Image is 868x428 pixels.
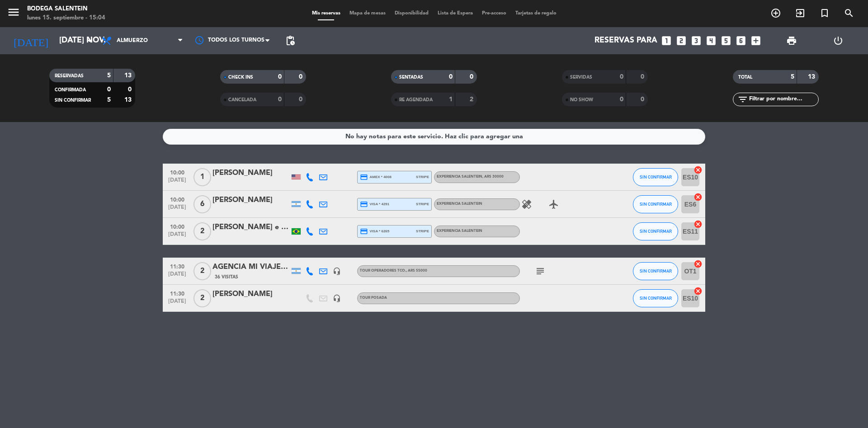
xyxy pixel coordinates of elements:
[193,222,211,240] span: 2
[166,288,189,298] span: 11:30
[620,74,623,80] strong: 0
[750,35,762,47] i: add_box
[107,86,111,93] strong: 0
[117,38,148,44] span: Almuerzo
[55,88,86,92] span: CONFIRMADA
[433,11,477,16] span: Lista de Espera
[360,269,427,273] span: Tour operadores tco.
[477,11,511,16] span: Pre-acceso
[640,202,672,207] span: SIN CONFIRMAR
[633,195,678,213] button: SIN CONFIRMAR
[107,72,111,79] strong: 5
[437,175,504,179] span: Experiencia Salentein
[416,228,429,234] span: stripe
[470,74,475,80] strong: 0
[212,221,289,233] div: [PERSON_NAME] e [PERSON_NAME]
[690,35,702,47] i: looks_3
[808,74,817,80] strong: 13
[124,97,133,103] strong: 13
[166,167,189,177] span: 10:00
[307,11,345,16] span: Mis reservas
[360,296,387,300] span: Tour Posada
[737,94,748,105] i: filter_list
[333,267,341,275] i: headset_mic
[521,199,532,210] i: healing
[84,35,95,46] i: arrow_drop_down
[166,261,189,271] span: 11:30
[193,262,211,280] span: 2
[7,31,55,51] i: [DATE]
[641,96,646,103] strong: 0
[406,269,427,273] span: , ARS 55000
[693,287,703,296] i: cancel
[193,168,211,186] span: 1
[449,74,453,80] strong: 0
[55,74,84,78] span: RESERVADAS
[705,35,717,47] i: looks_4
[470,96,475,103] strong: 2
[437,229,482,233] span: Experiencia Salentein
[360,227,389,235] span: visa * 6265
[815,27,861,54] div: LOG OUT
[833,35,844,46] i: power_settings_new
[795,8,806,19] i: exit_to_app
[360,200,368,208] i: credit_card
[735,35,747,47] i: looks_6
[27,5,105,14] div: Bodega Salentein
[212,167,289,179] div: [PERSON_NAME]
[633,262,678,280] button: SIN CONFIRMAR
[299,74,304,80] strong: 0
[215,273,238,281] span: 36 Visitas
[128,86,133,93] strong: 0
[620,96,623,103] strong: 0
[641,74,646,80] strong: 0
[166,204,189,215] span: [DATE]
[844,8,854,19] i: search
[791,74,794,80] strong: 5
[299,96,304,103] strong: 0
[693,193,703,202] i: cancel
[738,75,752,80] span: TOTAL
[416,174,429,180] span: stripe
[193,195,211,213] span: 6
[511,11,561,16] span: Tarjetas de regalo
[640,174,672,179] span: SIN CONFIRMAR
[212,261,289,273] div: AGENCIA MI VIAJE A MZA
[166,271,189,282] span: [DATE]
[360,173,368,181] i: credit_card
[482,175,504,179] span: , ARS 30000
[390,11,433,16] span: Disponibilidad
[570,75,592,80] span: SERVIDAS
[535,266,546,277] i: subject
[570,98,593,102] span: NO SHOW
[693,259,703,268] i: cancel
[285,35,296,46] span: pending_actions
[228,75,253,80] span: CHECK INS
[345,11,390,16] span: Mapa de mesas
[633,168,678,186] button: SIN CONFIRMAR
[640,268,672,273] span: SIN CONFIRMAR
[27,14,105,23] div: lunes 15. septiembre - 15:04
[166,298,189,309] span: [DATE]
[449,96,453,103] strong: 1
[124,72,133,79] strong: 13
[360,173,392,181] span: amex * 4008
[212,288,289,300] div: [PERSON_NAME]
[193,289,211,307] span: 2
[228,98,256,102] span: CANCELADA
[437,202,482,206] span: Experiencia Salentein
[333,294,341,302] i: headset_mic
[345,132,523,142] div: No hay notas para este servicio. Haz clic para agregar una
[748,94,818,104] input: Filtrar por nombre...
[640,296,672,301] span: SIN CONFIRMAR
[360,200,389,208] span: visa * 4291
[416,201,429,207] span: stripe
[819,8,830,19] i: turned_in_not
[693,220,703,229] i: cancel
[399,75,423,80] span: SENTADAS
[594,36,657,45] span: Reservas para
[660,35,672,47] i: looks_one
[548,199,559,210] i: airplanemode_active
[360,227,368,235] i: credit_card
[633,289,678,307] button: SIN CONFIRMAR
